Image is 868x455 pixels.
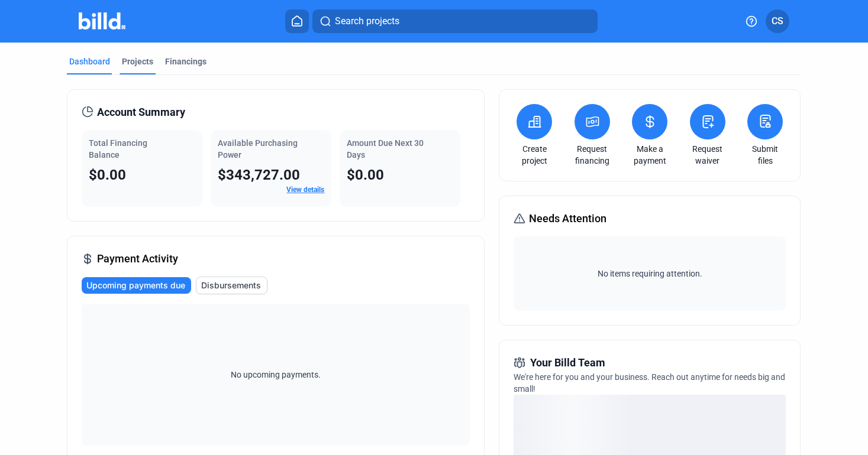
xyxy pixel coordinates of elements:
div: Financings [165,56,206,67]
span: Total Financing Balance [89,138,147,160]
div: Dashboard [69,56,110,67]
span: Search projects [335,14,399,28]
span: $343,727.00 [218,167,300,183]
span: Your Billd Team [530,355,605,371]
span: Needs Attention [529,210,606,227]
button: CS [766,9,789,33]
span: Payment Activity [97,251,178,267]
a: Request waiver [687,143,728,167]
a: Request financing [572,143,613,167]
button: Search projects [312,9,598,33]
a: Submit files [744,143,786,167]
span: $0.00 [89,167,126,183]
span: Available Purchasing Power [218,138,298,160]
img: Billd Company Logo [79,12,125,30]
button: Upcoming payments due [82,277,191,294]
div: Projects [122,56,153,67]
span: CS [772,14,783,28]
a: Make a payment [629,143,670,167]
span: Disbursements [201,279,261,291]
a: Create project [514,143,555,167]
a: View details [286,186,324,194]
span: Amount Due Next 30 Days [347,138,424,160]
span: $0.00 [347,167,384,183]
button: Disbursements [196,277,267,294]
span: Account Summary [97,104,185,121]
span: Upcoming payments due [86,279,185,291]
span: No items requiring attention. [518,268,781,279]
span: No upcoming payments. [223,369,328,381]
span: We're here for you and your business. Reach out anytime for needs big and small! [514,372,785,394]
